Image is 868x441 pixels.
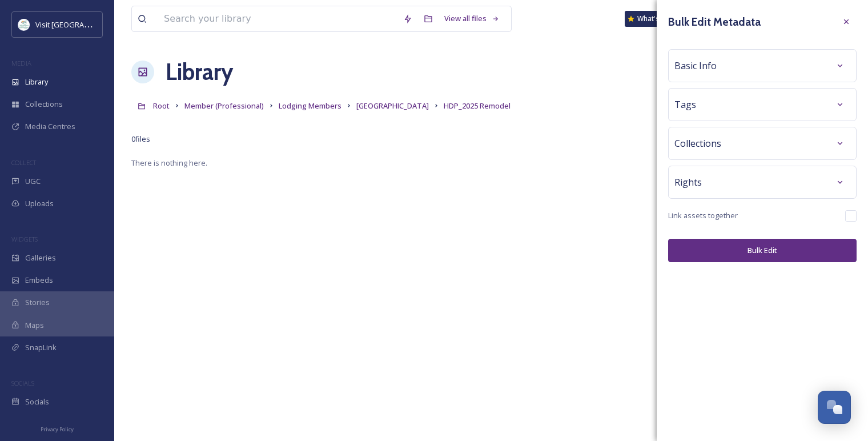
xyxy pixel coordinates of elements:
[11,235,38,243] span: WIDGETS
[35,19,124,30] span: Visit [GEOGRAPHIC_DATA]
[444,99,511,113] a: HDP_2025 Remodel
[668,210,738,221] span: Link assets together
[356,101,429,111] span: [GEOGRAPHIC_DATA]
[279,101,341,111] span: Lodging Members
[25,396,49,407] span: Socials
[41,426,74,433] span: Privacy Policy
[668,239,857,262] button: Bulk Edit
[674,175,702,189] span: Rights
[674,59,717,73] span: Basic Info
[25,77,48,87] span: Library
[625,11,682,27] a: What's New
[184,101,264,111] span: Member (Professional)
[166,55,233,89] a: Library
[444,101,511,111] span: HDP_2025 Remodel
[25,297,50,308] span: Stories
[818,391,851,424] button: Open Chat
[25,275,53,286] span: Embeds
[279,99,341,113] a: Lodging Members
[25,99,63,110] span: Collections
[131,134,150,145] span: 0 file s
[11,158,36,167] span: COLLECT
[153,101,170,111] span: Root
[18,19,30,30] img: download%20%281%29.jpeg
[439,7,505,30] a: View all files
[158,6,397,31] input: Search your library
[674,137,721,150] span: Collections
[25,320,44,331] span: Maps
[668,14,761,30] h3: Bulk Edit Metadata
[25,198,54,209] span: Uploads
[131,158,207,168] span: There is nothing here.
[25,252,56,263] span: Galleries
[25,342,57,353] span: SnapLink
[153,99,170,113] a: Root
[356,99,429,113] a: [GEOGRAPHIC_DATA]
[25,176,41,187] span: UGC
[11,59,31,67] span: MEDIA
[25,121,75,132] span: Media Centres
[11,379,34,387] span: SOCIALS
[674,98,696,111] span: Tags
[184,99,264,113] a: Member (Professional)
[41,422,74,435] a: Privacy Policy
